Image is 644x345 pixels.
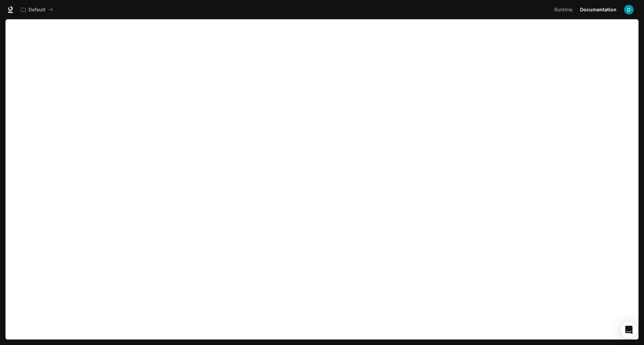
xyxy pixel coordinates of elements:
[554,6,572,14] span: Runtime
[551,3,577,17] a: Runtime
[18,3,56,17] button: All workspaces
[624,5,634,14] img: User avatar
[6,19,638,345] iframe: Documentation
[621,322,637,338] div: Open Intercom Messenger
[577,3,619,17] a: Documentation
[29,7,45,13] p: Default
[622,3,636,17] button: User avatar
[580,6,616,14] span: Documentation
